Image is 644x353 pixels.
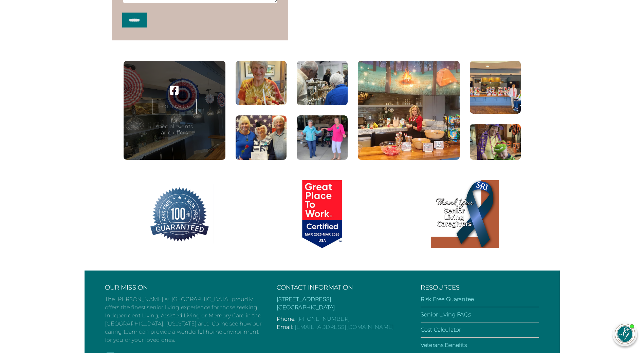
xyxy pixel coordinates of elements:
a: Visit our ' . $platform_name . ' page [170,85,179,95]
iframe: iframe [510,170,637,315]
img: avatar [615,324,635,344]
p: The [PERSON_NAME] at [GEOGRAPHIC_DATA] proudly offers the finest senior living experience for tho... [105,295,263,344]
span: Phone: [277,316,296,322]
a: Cost Calculator [421,327,461,333]
h3: Our Mission [105,284,263,292]
a: [STREET_ADDRESS][GEOGRAPHIC_DATA] [277,296,335,311]
a: [PHONE_NUMBER] [297,316,350,322]
a: Veterans Benefits [421,342,467,348]
img: Thank You Senior Living Caregivers [431,180,499,248]
span: Email: [277,324,293,330]
a: Senior Living FAQs [421,311,471,318]
a: 100% Risk Free Guarantee [108,180,251,250]
img: 100% Risk Free Guarantee [146,180,214,248]
a: Risk Free Guarantee [421,296,474,302]
a: Thank You Senior Living Caregivers [393,180,536,250]
a: [EMAIL_ADDRESS][DOMAIN_NAME] [295,324,394,330]
p: for special events and offers [156,118,193,136]
a: FOLLOW US [152,99,196,114]
h3: Contact Information [277,284,407,292]
h3: Resources [421,284,539,292]
img: Great Place to Work [288,180,356,248]
a: Great Place to Work [251,180,393,250]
